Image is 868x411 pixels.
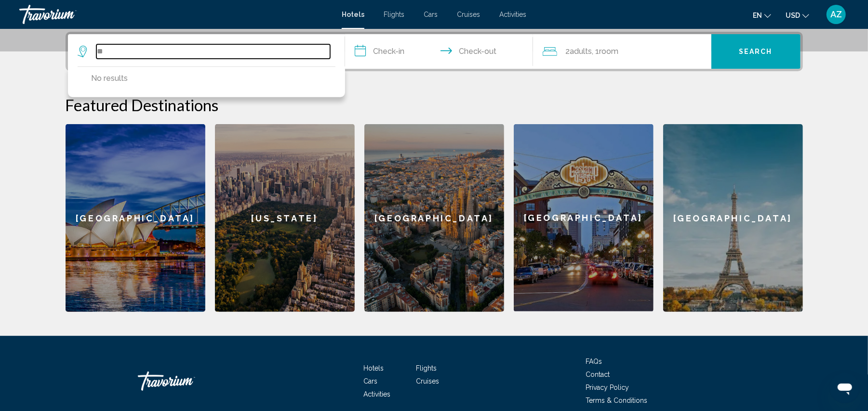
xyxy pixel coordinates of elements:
[586,397,648,404] a: Terms & Conditions
[416,377,439,385] a: Cruises
[363,364,384,372] a: Hotels
[345,34,533,69] button: Check in and out dates
[92,72,128,85] p: No results
[753,8,771,22] button: Change language
[566,45,592,58] span: 2
[342,11,364,18] a: Hotels
[215,124,355,312] a: [US_STATE]
[663,124,803,312] a: [GEOGRAPHIC_DATA]
[514,124,654,312] a: [GEOGRAPHIC_DATA]
[786,12,800,19] span: USD
[586,358,602,365] a: FAQs
[824,4,849,25] button: User Menu
[384,11,404,18] a: Flights
[416,364,437,372] a: Flights
[570,47,592,56] span: Adults
[363,390,390,398] a: Activities
[533,34,711,69] button: Travelers: 2 adults, 0 children
[753,12,762,19] span: en
[600,47,619,56] span: Room
[829,372,860,403] iframe: Кнопка запуска окна обмена сообщениями
[586,384,629,391] a: Privacy Policy
[592,45,619,58] span: , 1
[739,48,773,56] span: Search
[830,10,842,19] span: AZ
[19,5,332,24] a: Travorium
[457,11,480,18] a: Cruises
[68,34,801,69] div: Search widget
[424,11,438,18] a: Cars
[66,124,205,312] a: [GEOGRAPHIC_DATA]
[499,11,526,18] a: Activities
[711,34,801,69] button: Search
[786,8,809,22] button: Change currency
[363,377,377,385] a: Cars
[364,124,504,312] a: [GEOGRAPHIC_DATA]
[586,371,610,378] a: Contact
[66,95,803,115] h2: Featured Destinations
[138,367,234,396] a: Travorium
[514,124,654,311] div: [GEOGRAPHIC_DATA]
